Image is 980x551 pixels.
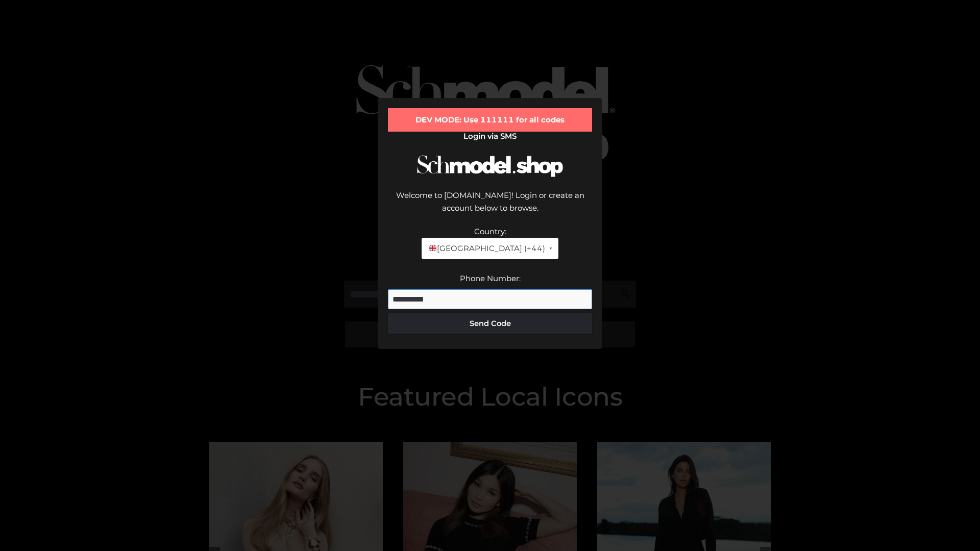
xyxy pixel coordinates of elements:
[388,313,592,334] button: Send Code
[413,146,567,186] img: Schmodel Logo
[429,244,436,252] img: 🇬🇧
[460,273,521,283] label: Phone Number:
[428,242,545,255] span: [GEOGRAPHIC_DATA] (+44)
[388,108,592,132] div: DEV MODE: Use 111111 for all codes
[388,189,592,225] div: Welcome to [DOMAIN_NAME]! Login or create an account below to browse.
[474,227,506,236] label: Country:
[388,132,592,141] h2: Login via SMS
